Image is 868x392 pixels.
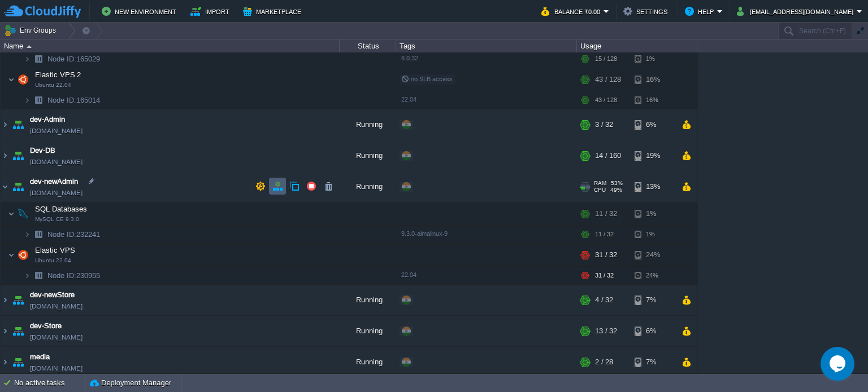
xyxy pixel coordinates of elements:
button: Deployment Manager [90,377,171,389]
span: [DOMAIN_NAME] [30,125,83,136]
a: Elastic VPS 2Ubuntu 22.04 [34,71,83,79]
div: 7% [635,347,671,377]
img: AMDAwAAAACH5BAEAAAAALAAAAAABAAEAAAICRAEAOw== [24,91,31,109]
div: 19% [635,140,671,171]
img: AMDAwAAAACH5BAEAAAAALAAAAAABAAEAAAICRAEAOw== [31,91,46,109]
span: Node ID: [47,230,76,239]
span: [DOMAIN_NAME] [30,156,83,168]
img: AMDAwAAAACH5BAEAAAAALAAAAAABAAEAAAICRAEAOw== [1,171,10,202]
span: Elastic VPS 2 [34,70,83,80]
div: 43 / 128 [595,68,621,91]
img: AMDAwAAAACH5BAEAAAAALAAAAAABAAEAAAICRAEAOw== [31,267,46,284]
div: 1% [635,226,671,243]
div: Running [340,347,396,377]
span: SQL Databases [34,204,89,214]
div: Running [340,109,396,140]
img: AMDAwAAAACH5BAEAAAAALAAAAAABAAEAAAICRAEAOw== [15,244,31,266]
img: AMDAwAAAACH5BAEAAAAALAAAAAABAAEAAAICRAEAOw== [8,244,15,266]
button: Env Groups [4,23,60,38]
img: AMDAwAAAACH5BAEAAAAALAAAAAABAAEAAAICRAEAOw== [1,316,10,346]
a: Node ID:165029 [46,54,102,64]
span: 165014 [46,95,102,105]
a: SQL DatabasesMySQL CE 9.3.0 [34,205,89,213]
img: AMDAwAAAACH5BAEAAAAALAAAAAABAAEAAAICRAEAOw== [31,226,46,243]
img: AMDAwAAAACH5BAEAAAAALAAAAAABAAEAAAICRAEAOw== [10,171,26,202]
div: 6% [635,316,671,346]
img: AMDAwAAAACH5BAEAAAAALAAAAAABAAEAAAICRAEAOw== [10,285,26,315]
div: 13% [635,171,671,202]
span: media [30,351,50,363]
button: New Environment [102,5,180,18]
div: Running [340,171,396,202]
img: AMDAwAAAACH5BAEAAAAALAAAAAABAAEAAAICRAEAOw== [31,50,46,68]
img: AMDAwAAAACH5BAEAAAAALAAAAAABAAEAAAICRAEAOw== [24,226,31,243]
span: CPU [594,187,606,193]
a: Node ID:232241 [46,230,102,239]
img: AMDAwAAAACH5BAEAAAAALAAAAAABAAEAAAICRAEAOw== [24,50,31,68]
span: 165029 [46,54,102,64]
img: AMDAwAAAACH5BAEAAAAALAAAAAABAAEAAAICRAEAOw== [10,109,26,140]
span: Node ID: [47,271,76,280]
div: 31 / 32 [595,267,614,284]
button: Import [190,5,233,18]
img: AMDAwAAAACH5BAEAAAAALAAAAAABAAEAAAICRAEAOw== [1,109,10,140]
div: Running [340,140,396,171]
span: 22.04 [401,271,416,278]
div: 4 / 32 [595,285,613,315]
span: Ubuntu 22.04 [35,257,71,264]
div: Running [340,316,396,346]
a: dev-Admin [30,114,65,125]
span: 230955 [46,271,102,280]
a: Elastic VPSUbuntu 22.04 [34,246,77,254]
img: AMDAwAAAACH5BAEAAAAALAAAAAABAAEAAAICRAEAOw== [10,347,26,377]
span: MySQL CE 9.3.0 [35,216,79,223]
img: AMDAwAAAACH5BAEAAAAALAAAAAABAAEAAAICRAEAOw== [10,316,26,346]
span: dev-newAdmin [30,176,78,187]
div: 7% [635,285,671,315]
span: [DOMAIN_NAME] [30,301,83,312]
a: [DOMAIN_NAME] [30,363,83,374]
div: Name [1,39,339,52]
img: AMDAwAAAACH5BAEAAAAALAAAAAABAAEAAAICRAEAOw== [15,202,31,225]
img: AMDAwAAAACH5BAEAAAAALAAAAAABAAEAAAICRAEAOw== [27,45,32,48]
iframe: chat widget [821,347,857,381]
img: AMDAwAAAACH5BAEAAAAALAAAAAABAAEAAAICRAEAOw== [1,140,10,171]
div: 13 / 32 [595,316,617,346]
button: Balance ₹0.00 [541,5,604,18]
span: Node ID: [47,55,76,63]
div: Usage [578,39,697,52]
div: 11 / 32 [595,226,614,243]
div: 24% [635,267,671,284]
span: 8.0.32 [401,55,418,61]
span: 49% [610,187,622,193]
div: 31 / 32 [595,244,617,266]
a: Node ID:165014 [46,95,102,105]
span: 22.04 [401,96,416,103]
a: dev-newStore [30,289,75,301]
div: 16% [635,68,671,91]
span: [DOMAIN_NAME] [30,187,83,199]
span: Node ID: [47,96,76,104]
div: 11 / 32 [595,202,617,225]
div: 16% [635,91,671,109]
button: Marketplace [243,5,305,18]
img: AMDAwAAAACH5BAEAAAAALAAAAAABAAEAAAICRAEAOw== [1,285,10,315]
img: AMDAwAAAACH5BAEAAAAALAAAAAABAAEAAAICRAEAOw== [1,347,10,377]
div: 2 / 28 [595,347,613,377]
a: dev-Store [30,320,62,332]
img: AMDAwAAAACH5BAEAAAAALAAAAAABAAEAAAICRAEAOw== [8,202,15,225]
span: 232241 [46,230,102,239]
button: Settings [623,5,671,18]
img: AMDAwAAAACH5BAEAAAAALAAAAAABAAEAAAICRAEAOw== [8,68,15,91]
button: Help [685,5,717,18]
a: Dev-DB [30,145,55,156]
div: 24% [635,244,671,266]
div: 43 / 128 [595,91,617,109]
a: Node ID:230955 [46,271,102,280]
span: Elastic VPS [34,245,77,255]
img: AMDAwAAAACH5BAEAAAAALAAAAAABAAEAAAICRAEAOw== [24,267,31,284]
